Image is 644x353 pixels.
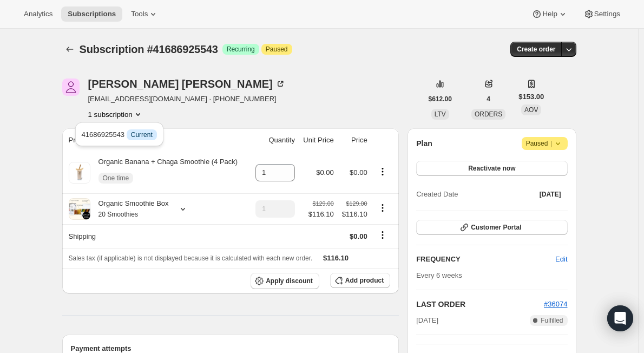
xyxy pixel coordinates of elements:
button: Product actions [374,202,391,214]
span: 4 [487,95,490,103]
button: $612.00 [422,91,458,107]
span: 41686925543 [82,130,157,139]
div: Open Intercom Messenger [607,305,633,331]
span: $0.00 [350,168,367,176]
button: 41686925543 InfoCurrent [78,126,160,143]
span: AOV [524,106,538,114]
span: Customer Portal [471,223,521,232]
th: Unit Price [298,128,337,152]
span: Recurring [227,45,255,54]
small: 20 Smoothies [98,211,138,218]
span: Subscriptions [68,10,116,18]
span: Kristin Sullivan [62,79,80,96]
span: Analytics [24,10,52,18]
span: Every 6 weeks [416,271,462,279]
span: $612.00 [429,95,452,103]
th: Shipping [62,224,250,248]
small: $129.00 [346,200,367,207]
span: Paused [526,138,563,149]
span: Created Date [416,189,458,200]
span: Fulfilled [541,316,563,325]
span: Add product [345,276,384,285]
span: [DATE] [416,315,438,326]
span: Apply discount [266,277,313,285]
span: | [550,139,552,148]
span: Subscription #41686925543 [80,43,218,55]
button: Create order [510,42,562,57]
div: [PERSON_NAME] [PERSON_NAME] [88,79,286,89]
span: $0.00 [316,168,334,176]
span: Create order [517,45,555,54]
span: $116.10 [323,254,349,262]
div: Organic Smoothie Box [90,198,169,220]
button: Product actions [88,109,143,120]
span: Settings [594,10,620,18]
h2: FREQUENCY [416,254,555,265]
button: Settings [577,6,627,22]
span: ORDERS [475,110,502,118]
button: Subscriptions [62,42,77,57]
button: Edit [549,251,574,268]
img: product img [69,162,90,184]
button: Add product [330,273,390,288]
span: $116.10 [308,209,334,220]
button: #36074 [544,299,567,310]
button: Shipping actions [374,229,391,241]
span: Current [131,130,153,139]
button: Analytics [17,6,59,22]
button: Apply discount [251,273,319,289]
button: Subscriptions [61,6,122,22]
button: Tools [124,6,165,22]
small: $129.00 [313,200,334,207]
span: Reactivate now [468,164,515,173]
button: Help [525,6,574,22]
th: Quantity [250,128,298,152]
span: Sales tax (if applicable) is not displayed because it is calculated with each new order. [69,254,313,262]
h2: LAST ORDER [416,299,544,310]
span: Edit [555,254,567,265]
span: One time [103,174,129,182]
span: Help [542,10,557,18]
span: LTV [435,110,446,118]
button: Reactivate now [416,161,567,176]
span: [DATE] [540,190,561,199]
img: product img [69,198,90,220]
button: 4 [480,91,497,107]
button: Product actions [374,166,391,178]
th: Price [337,128,371,152]
th: Product [62,128,250,152]
span: Tools [131,10,148,18]
div: Organic Banana + Chaga Smoothie (4 Pack) [90,156,238,189]
button: Customer Portal [416,220,567,235]
span: $153.00 [518,91,544,102]
button: [DATE] [533,187,568,202]
span: $0.00 [350,232,367,240]
h2: Plan [416,138,432,149]
span: Paused [266,45,288,54]
span: [EMAIL_ADDRESS][DOMAIN_NAME] · [PHONE_NUMBER] [88,94,286,104]
span: $116.10 [340,209,367,220]
a: #36074 [544,300,567,308]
